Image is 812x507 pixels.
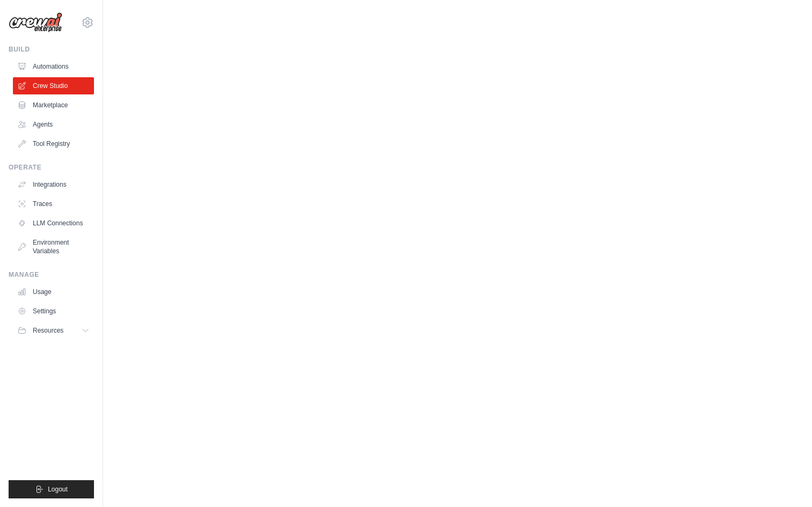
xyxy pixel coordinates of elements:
div: Manage [9,270,94,279]
span: Resources [33,326,63,335]
div: Build [9,45,94,54]
a: Environment Variables [13,234,94,260]
a: Crew Studio [13,77,94,94]
a: Integrations [13,176,94,193]
a: Tool Registry [13,135,94,152]
button: Resources [13,322,94,339]
a: Agents [13,116,94,133]
a: Automations [13,58,94,75]
img: Logo [9,12,62,33]
a: Marketplace [13,97,94,114]
a: LLM Connections [13,215,94,232]
div: Operate [9,163,94,172]
span: Logout [48,485,68,494]
a: Settings [13,303,94,320]
button: Logout [9,480,94,498]
a: Usage [13,283,94,300]
a: Traces [13,195,94,212]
